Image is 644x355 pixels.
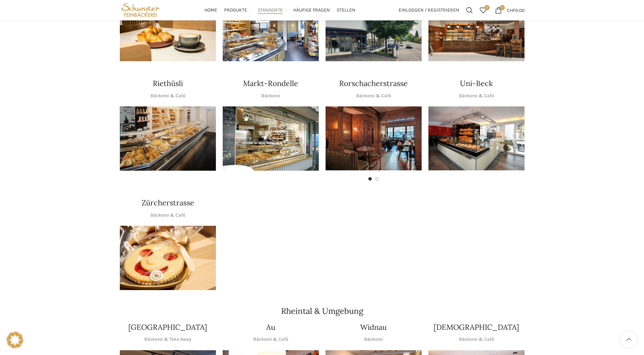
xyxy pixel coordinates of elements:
[620,331,637,348] a: Scroll to top button
[120,106,216,171] div: 1 / 1
[360,322,387,333] h4: Widnau
[326,106,422,170] img: Rorschacherstrasse
[258,7,283,14] span: Standorte
[459,92,494,100] p: Bäckerei & Café
[223,106,319,171] div: 1 / 1
[258,3,287,17] a: Standorte
[153,78,183,89] h4: Riethüsli
[293,7,330,14] span: Häufige Fragen
[364,336,383,343] p: Bäckerei
[395,3,463,17] a: Einloggen / Registrieren
[261,92,280,100] p: Bäckerei
[266,322,275,333] h4: Au
[165,3,395,17] div: Main navigation
[428,106,525,170] img: rechts_09-1
[368,177,372,181] li: Go to slide 1
[500,5,505,10] span: 0
[253,336,288,343] p: Bäckerei & Café
[507,7,525,13] bdi: 0.00
[484,5,490,10] span: 0
[120,106,216,171] img: Riethüsli-2
[204,7,217,14] span: Home
[476,3,490,17] a: 0
[150,212,185,219] p: Bäckerei & Café
[293,3,330,17] a: Häufige Fragen
[120,226,216,290] div: 1 / 1
[460,78,493,89] h4: Uni-Beck
[399,8,459,13] span: Einloggen / Registrieren
[120,307,525,315] h2: Rheintal & Umgebung
[224,3,251,17] a: Produkte
[120,7,162,13] a: Site logo
[144,336,191,343] p: Bäckerei & Take Away
[375,177,379,181] li: Go to slide 2
[223,106,319,171] img: Rondelle_1
[463,3,476,17] a: Suchen
[434,322,519,333] h4: [DEMOGRAPHIC_DATA]
[150,92,185,100] p: Bäckerei & Café
[326,106,422,170] div: 1 / 2
[224,7,247,14] span: Produkte
[356,92,391,100] p: Bäckerei & Café
[243,78,298,89] h4: Markt-Rondelle
[459,336,494,343] p: Bäckerei & Café
[428,106,525,170] div: 1 / 1
[120,226,216,290] img: schwyter-38
[507,7,515,13] span: CHF
[476,3,490,17] div: Meine Wunschliste
[204,3,217,17] a: Home
[142,198,194,208] h4: Zürcherstrasse
[337,7,355,14] span: Stellen
[492,3,528,17] a: 0 CHF0.00
[337,3,355,17] a: Stellen
[128,322,207,333] h4: [GEOGRAPHIC_DATA]
[339,78,408,89] h4: Rorschacherstrasse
